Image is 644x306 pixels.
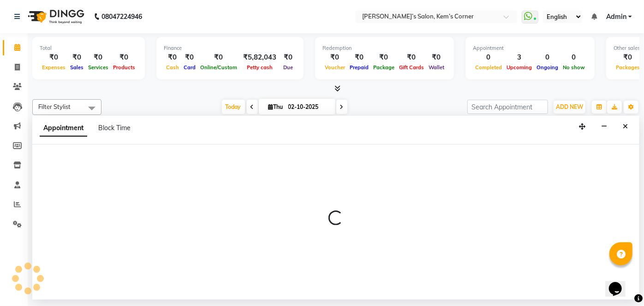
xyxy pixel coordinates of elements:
[244,64,275,71] span: Petty cash
[534,64,561,71] span: Ongoing
[38,103,71,110] span: Filter Stylist
[280,52,296,63] div: ₹0
[467,100,548,114] input: Search Appointment
[347,64,371,71] span: Prepaid
[198,52,239,63] div: ₹0
[164,64,181,71] span: Cash
[98,124,131,132] span: Block Time
[426,64,447,71] span: Wallet
[86,52,111,63] div: ₹0
[101,4,142,30] b: 08047224946
[504,52,534,63] div: 3
[322,64,347,71] span: Voucher
[40,52,68,63] div: ₹0
[347,52,371,63] div: ₹0
[24,4,87,30] img: logo
[371,52,397,63] div: ₹0
[561,52,587,63] div: 0
[426,52,447,63] div: ₹0
[397,52,426,63] div: ₹0
[68,52,86,63] div: ₹0
[181,52,198,63] div: ₹0
[554,101,585,114] button: ADD NEW
[473,64,504,71] span: Completed
[322,52,347,63] div: ₹0
[561,64,587,71] span: No show
[68,64,86,71] span: Sales
[181,64,198,71] span: Card
[266,103,286,110] span: Thu
[605,269,635,297] iframe: chat widget
[222,100,245,114] span: Today
[534,52,561,63] div: 0
[473,44,587,52] div: Appointment
[614,64,642,71] span: Packages
[322,44,447,52] div: Redemption
[40,44,137,52] div: Total
[619,120,632,134] button: Close
[111,64,137,71] span: Products
[504,64,534,71] span: Upcoming
[40,64,68,71] span: Expenses
[473,52,504,63] div: 0
[371,64,397,71] span: Package
[40,120,87,137] span: Appointment
[281,64,295,71] span: Due
[556,103,583,110] span: ADD NEW
[111,52,137,63] div: ₹0
[164,52,181,63] div: ₹0
[606,12,626,22] span: Admin
[198,64,239,71] span: Online/Custom
[397,64,426,71] span: Gift Cards
[614,52,642,63] div: ₹0
[286,100,332,114] input: 2025-10-02
[239,52,280,63] div: ₹5,82,043
[164,44,296,52] div: Finance
[86,64,111,71] span: Services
